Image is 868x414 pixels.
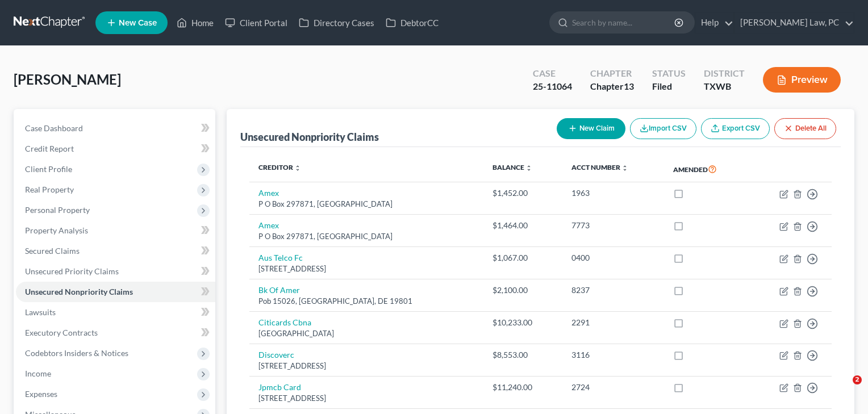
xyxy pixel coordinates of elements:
div: 25-11064 [533,80,572,93]
button: New Claim [557,118,625,139]
span: Case Dashboard [25,123,83,133]
a: Acct Number unfold_more [571,163,628,172]
span: Personal Property [25,205,90,215]
a: Discoverc [258,350,294,359]
div: [STREET_ADDRESS] [258,393,474,404]
div: 3116 [571,349,655,361]
a: Credit Report [16,139,215,159]
div: TXWB [704,80,745,93]
div: 7773 [571,220,655,231]
a: DebtorCC [380,12,444,33]
a: Directory Cases [293,12,380,33]
span: Real Property [25,185,74,194]
i: unfold_more [525,165,532,172]
div: 2291 [571,317,655,328]
span: 13 [624,81,634,91]
a: Unsecured Nonpriority Claims [16,282,215,302]
a: Bk Of Amer [258,285,300,295]
div: $1,452.00 [493,187,553,199]
div: Unsecured Nonpriority Claims [240,130,379,144]
span: [PERSON_NAME] [14,71,121,87]
div: P O Box 297871, [GEOGRAPHIC_DATA] [258,231,474,242]
a: Property Analysis [16,220,215,241]
span: Client Profile [25,164,72,174]
button: Preview [763,67,841,93]
input: Search by name... [572,12,676,33]
i: unfold_more [621,165,628,172]
a: Help [695,12,733,33]
div: 2724 [571,382,655,393]
span: Credit Report [25,144,74,153]
a: [PERSON_NAME] Law, PC [735,12,854,33]
span: Income [25,369,51,378]
a: Secured Claims [16,241,215,261]
span: Lawsuits [25,307,56,317]
div: $10,233.00 [493,317,553,328]
div: $1,067.00 [493,252,553,264]
div: $11,240.00 [493,382,553,393]
div: Chapter [590,67,634,80]
a: Aus Telco Fc [258,253,303,262]
span: Secured Claims [25,246,80,256]
span: Expenses [25,389,57,399]
div: [STREET_ADDRESS] [258,361,474,371]
a: Home [171,12,219,33]
a: Executory Contracts [16,323,215,343]
a: Client Portal [219,12,293,33]
a: Export CSV [701,118,770,139]
span: Unsecured Priority Claims [25,266,119,276]
i: unfold_more [294,165,301,172]
span: Codebtors Insiders & Notices [25,348,128,358]
button: Import CSV [630,118,696,139]
span: 2 [853,375,862,384]
a: Amex [258,220,279,230]
div: 0400 [571,252,655,264]
a: Case Dashboard [16,118,215,139]
div: [STREET_ADDRESS] [258,264,474,274]
a: Unsecured Priority Claims [16,261,215,282]
a: Amex [258,188,279,198]
a: Lawsuits [16,302,215,323]
a: Creditor unfold_more [258,163,301,172]
span: New Case [119,19,157,27]
div: [GEOGRAPHIC_DATA] [258,328,474,339]
span: Executory Contracts [25,328,98,337]
a: Citicards Cbna [258,317,311,327]
div: P O Box 297871, [GEOGRAPHIC_DATA] [258,199,474,210]
a: Jpmcb Card [258,382,301,392]
iframe: Intercom live chat [829,375,857,403]
div: District [704,67,745,80]
div: Status [652,67,686,80]
a: Balance unfold_more [493,163,532,172]
div: 1963 [571,187,655,199]
span: Property Analysis [25,225,88,235]
span: Unsecured Nonpriority Claims [25,287,133,296]
div: $2,100.00 [493,285,553,296]
div: $8,553.00 [493,349,553,361]
button: Delete All [774,118,836,139]
div: Chapter [590,80,634,93]
div: Case [533,67,572,80]
div: Pob 15026, [GEOGRAPHIC_DATA], DE 19801 [258,296,474,307]
div: Filed [652,80,686,93]
div: 8237 [571,285,655,296]
div: $1,464.00 [493,220,553,231]
th: Amended [664,156,748,182]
